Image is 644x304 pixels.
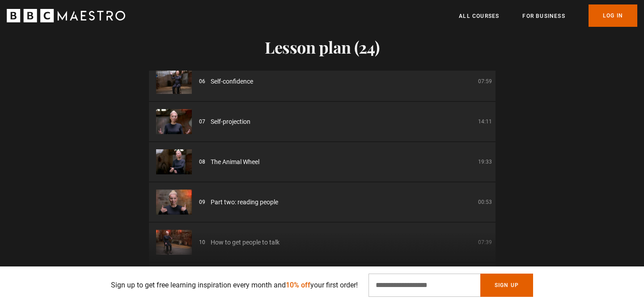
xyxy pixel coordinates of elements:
p: 14:11 [478,118,492,126]
nav: Primary [459,4,637,27]
span: The Animal Wheel [211,157,259,167]
span: Part two: reading people [211,198,278,207]
a: For business [522,12,565,21]
span: Self-confidence [211,77,253,86]
p: 00:53 [478,198,492,206]
a: Log In [589,4,637,27]
p: 06 [199,77,205,85]
svg: BBC Maestro [7,9,125,22]
a: All Courses [459,12,499,21]
span: 10% off [286,281,310,289]
p: 07 [199,118,205,126]
p: 08 [199,158,205,166]
p: 09 [199,198,205,206]
p: 19:33 [478,158,492,166]
button: Sign Up [480,274,533,297]
p: Sign up to get free learning inspiration every month and your first order! [111,280,358,291]
p: 07:59 [478,77,492,85]
h2: Lesson plan (24) [149,38,496,56]
span: Self-projection [211,117,250,127]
